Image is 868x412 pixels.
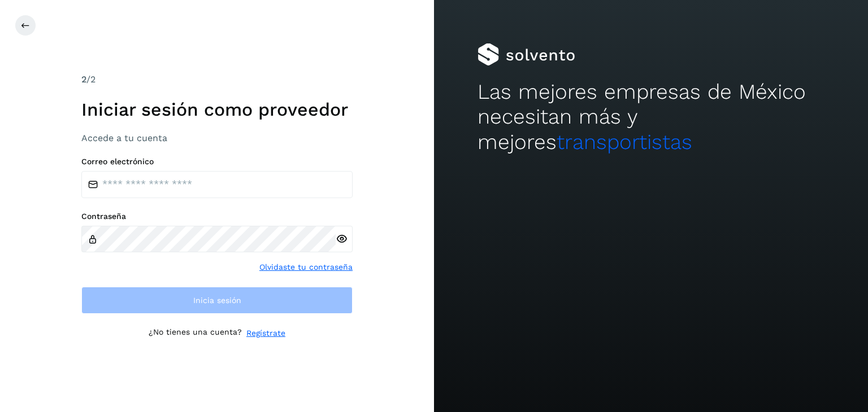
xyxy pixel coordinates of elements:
a: Olvidaste tu contraseña [259,261,353,273]
div: /2 [81,73,353,86]
span: 2 [81,74,86,85]
a: Regístrate [246,327,285,339]
button: Inicia sesión [81,287,353,314]
h3: Accede a tu cuenta [81,133,353,143]
span: Inicia sesión [193,296,241,304]
p: ¿No tienes una cuenta? [149,327,242,339]
h2: Las mejores empresas de México necesitan más y mejores [478,80,824,155]
h1: Iniciar sesión como proveedor [81,99,353,120]
label: Correo electrónico [81,157,353,166]
span: transportistas [557,130,692,154]
label: Contraseña [81,212,353,221]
